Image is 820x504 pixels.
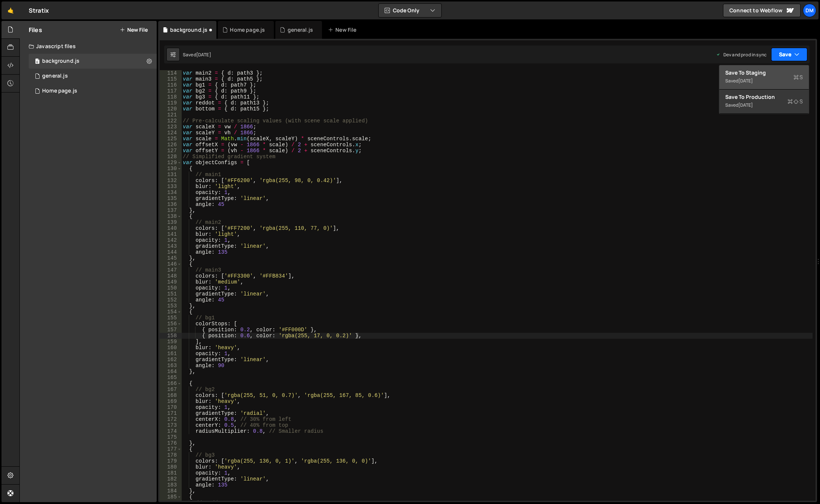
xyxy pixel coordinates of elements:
div: 175 [160,434,182,440]
div: Stratix [29,6,49,15]
div: 145 [160,255,182,261]
div: 119 [160,100,182,106]
button: New File [120,27,148,33]
div: 147 [160,267,182,273]
div: 160 [160,345,182,351]
div: 115 [160,76,182,82]
div: 153 [160,303,182,309]
div: 165 [160,375,182,381]
div: general.js [288,26,313,34]
div: 171 [160,410,182,416]
span: S [788,98,803,105]
div: 118 [160,94,182,100]
div: [DATE] [738,102,753,108]
div: Save to Production [725,93,803,101]
div: 163 [160,363,182,369]
div: 129 [160,160,182,166]
div: 140 [160,225,182,231]
div: 182 [160,476,182,482]
div: 16575/45977.js [29,84,157,98]
div: 157 [160,327,182,333]
div: 120 [160,106,182,112]
div: background.js [170,26,207,34]
div: 128 [160,154,182,160]
div: 134 [160,190,182,195]
h2: Files [29,26,42,34]
div: 16575/45802.js [29,69,157,84]
div: 146 [160,261,182,267]
div: 124 [160,130,182,136]
div: 177 [160,446,182,452]
div: Home page.js [230,26,265,34]
div: 180 [160,464,182,470]
div: Saved [725,76,803,85]
div: Saved [725,101,803,110]
div: 121 [160,112,182,118]
div: Javascript files [20,39,157,54]
button: Save to StagingS Saved[DATE] [719,65,809,90]
div: 172 [160,416,182,422]
div: background.js [42,58,79,65]
div: 161 [160,351,182,357]
span: S [794,73,803,81]
div: 170 [160,404,182,410]
div: Save to Staging [725,69,803,76]
button: Save to ProductionS Saved[DATE] [719,90,809,114]
button: Code Only [379,4,441,17]
div: 138 [160,213,182,219]
div: New File [328,26,359,34]
a: Connect to Webflow [723,4,801,17]
div: 176 [160,440,182,446]
div: 142 [160,237,182,243]
div: 16575/45066.js [29,54,157,69]
div: 151 [160,291,182,297]
div: Saved [183,51,211,58]
div: 136 [160,201,182,207]
div: 117 [160,88,182,94]
div: 127 [160,148,182,154]
button: Save [771,48,807,61]
div: 130 [160,166,182,172]
div: 125 [160,136,182,142]
div: 158 [160,333,182,339]
div: [DATE] [196,51,211,58]
a: Dm [803,4,816,17]
div: [DATE] [738,78,753,84]
div: 133 [160,184,182,190]
div: 143 [160,243,182,249]
span: 0 [35,59,40,65]
a: 🤙 [1,1,20,19]
div: 123 [160,124,182,130]
div: 131 [160,172,182,178]
div: 162 [160,357,182,363]
div: 185 [160,494,182,500]
div: 152 [160,297,182,303]
div: 139 [160,219,182,225]
div: general.js [42,73,68,79]
div: 168 [160,392,182,398]
div: 167 [160,386,182,392]
div: 183 [160,482,182,488]
div: 156 [160,321,182,327]
div: 132 [160,178,182,184]
div: 154 [160,309,182,315]
div: 159 [160,339,182,345]
div: 155 [160,315,182,321]
div: 122 [160,118,182,124]
div: 137 [160,207,182,213]
div: 149 [160,279,182,285]
div: Home page.js [42,88,77,94]
div: 181 [160,470,182,476]
div: 184 [160,488,182,494]
div: 141 [160,231,182,237]
div: 150 [160,285,182,291]
div: 166 [160,381,182,386]
div: 135 [160,195,182,201]
div: Code Only [719,65,809,114]
div: 178 [160,452,182,458]
div: 148 [160,273,182,279]
div: 164 [160,369,182,375]
div: 179 [160,458,182,464]
div: 144 [160,249,182,255]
